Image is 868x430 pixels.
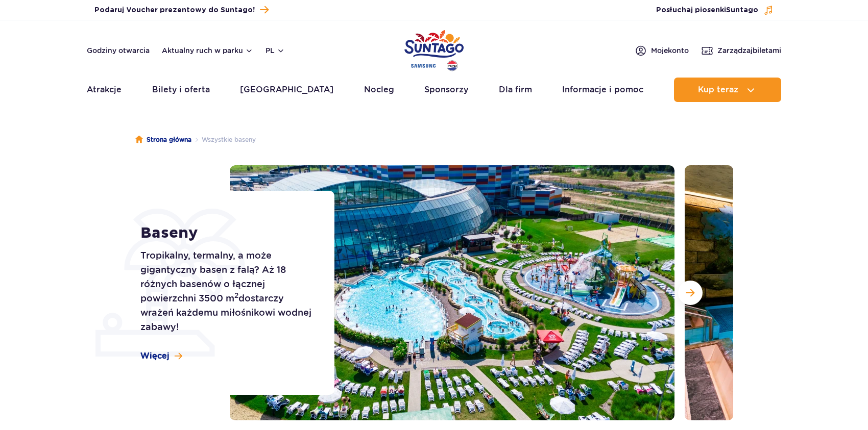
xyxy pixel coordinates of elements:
a: Nocleg [364,78,394,102]
sup: 2 [234,291,238,299]
button: Posłuchaj piosenkiSuntago [656,5,774,15]
a: Dla firm [499,78,532,102]
a: Mojekonto [635,44,689,57]
a: Bilety i oferta [152,78,210,102]
a: [GEOGRAPHIC_DATA] [240,78,333,102]
a: Informacje i pomoc [562,78,643,102]
span: Posłuchaj piosenki [656,5,758,15]
span: Suntago [726,7,758,14]
a: Zarządzajbiletami [701,44,781,57]
a: Strona główna [135,135,191,145]
h1: Baseny [140,224,311,242]
a: Godziny otwarcia [87,45,150,56]
span: Podaruj Voucher prezentowy do Suntago! [94,5,255,15]
button: Następny slajd [678,281,703,305]
a: Atrakcje [87,78,122,102]
img: Zewnętrzna część Suntago z basenami i zjeżdżalniami, otoczona leżakami i zielenią [230,165,674,420]
button: Aktualny ruch w parku [162,46,253,55]
li: Wszystkie baseny [191,135,256,145]
button: pl [266,45,285,56]
span: Zarządzaj biletami [717,45,781,56]
a: Park of Poland [404,26,464,72]
button: Kup teraz [674,78,781,102]
span: Więcej [140,350,170,362]
p: Tropikalny, termalny, a może gigantyczny basen z falą? Aż 18 różnych basenów o łącznej powierzchn... [140,248,311,334]
a: Więcej [140,350,182,362]
span: Kup teraz [698,85,738,94]
span: Moje konto [651,45,689,56]
a: Podaruj Voucher prezentowy do Suntago! [94,3,269,17]
a: Sponsorzy [424,78,468,102]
